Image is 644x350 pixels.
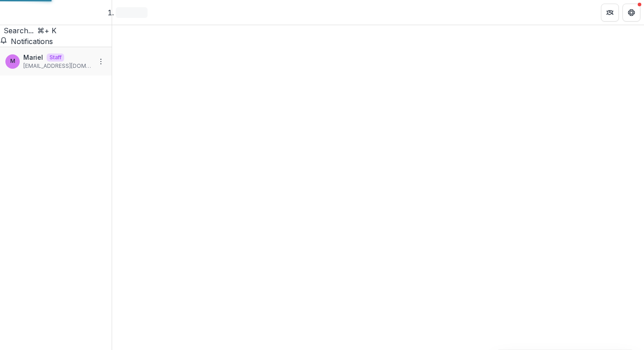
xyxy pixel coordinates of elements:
[23,62,92,70] p: [EMAIL_ADDRESS][DOMAIN_NAME]
[47,53,64,62] p: Staff
[37,25,57,36] div: ⌘ + K
[11,37,53,46] span: Notifications
[10,58,15,64] div: Mariel
[622,4,640,22] button: Get Help
[601,4,619,22] button: Partners
[23,53,43,62] p: Mariel
[96,56,106,67] button: More
[116,7,148,18] nav: breadcrumb
[4,26,34,35] span: Search...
